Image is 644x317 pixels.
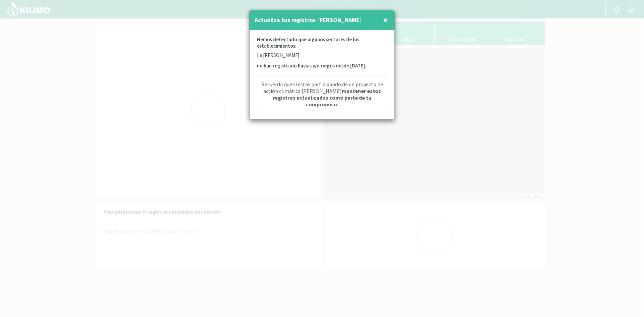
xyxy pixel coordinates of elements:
button: Close [381,13,389,27]
span: × [383,14,388,25]
h4: Actualiza tus registros [PERSON_NAME] [255,15,362,25]
strong: mantener estos registros actualizados como parte de tu compromiso. [273,88,381,108]
p: La [PERSON_NAME] [257,52,387,59]
p: Hemos detectado que algunos sectores de los establecimientos: [257,36,387,52]
p: no han registrado lluvias y/o riegos desde [DATE]. [257,62,387,70]
span: Recuerda que si estás participando de un proyecto de acción climática [PERSON_NAME] [259,81,385,108]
